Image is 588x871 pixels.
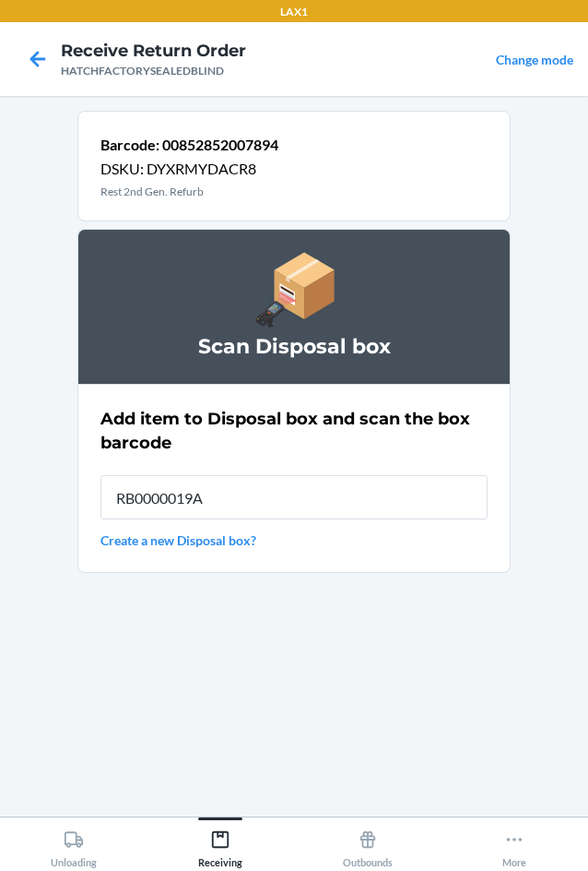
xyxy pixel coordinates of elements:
h2: Add item to Disposal box and scan the box barcode [100,407,488,455]
p: DSKU: DYXRMYDACR8 [100,158,278,180]
p: Rest 2nd Gen. Refurb [100,184,278,200]
input: Disposal Box Barcode [100,475,488,519]
a: Change mode [496,52,573,67]
h3: Scan Disposal box [100,332,488,362]
div: More [502,822,526,868]
button: Receiving [147,817,295,868]
div: Unloading [51,822,97,868]
p: LAX1 [280,4,308,20]
div: HATCHFACTORYSEALEDBLIND [61,63,246,79]
a: Create a new Disposal box? [100,531,488,550]
h4: Receive Return Order [61,39,246,63]
div: Outbounds [343,822,393,868]
div: Receiving [198,822,242,868]
p: Barcode: 00852852007894 [100,134,278,156]
button: Outbounds [294,817,441,868]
